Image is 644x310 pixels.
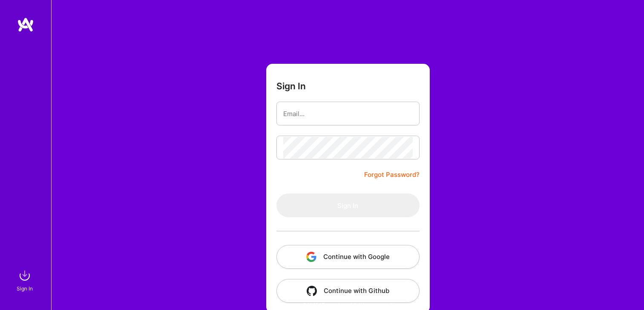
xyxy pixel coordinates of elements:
img: sign in [16,267,33,284]
img: icon [306,252,316,262]
button: Sign In [276,193,420,217]
img: icon [307,286,317,296]
input: Email... [283,103,413,125]
a: sign inSign In [18,267,33,293]
button: Continue with Google [276,245,420,269]
a: Forgot Password? [364,170,420,180]
div: Sign In [17,284,33,293]
img: logo [17,17,34,32]
h3: Sign In [276,81,306,91]
button: Continue with Github [276,279,420,303]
